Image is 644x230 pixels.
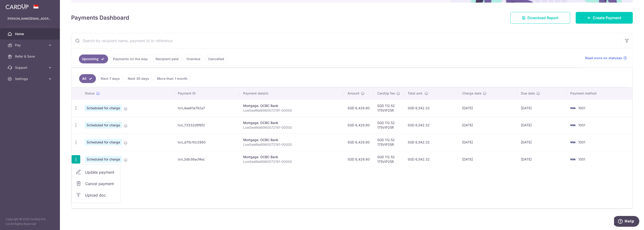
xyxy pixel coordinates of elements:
th: Payment method [567,87,632,99]
a: Payments on the way [110,55,151,63]
span: Scheduled for charge [85,139,122,146]
p: [PERSON_NAME][EMAIL_ADDRESS][DOMAIN_NAME] [7,16,52,21]
td: [DATE] [458,117,517,134]
h4: Payments Dashboard [71,14,129,22]
span: Home [15,32,46,36]
span: CardUp fee [377,91,395,96]
a: Upcoming [79,55,108,63]
td: SGD 6,429.80 [344,134,373,151]
p: LowSeeWai6960072191-00000 [243,125,340,130]
td: SGD 6,429.80 [344,117,373,134]
th: Payment details [239,87,344,99]
span: Read more on statuses [585,56,622,60]
td: SGD 112.52 175VIP25R [373,134,404,151]
td: txn_d75c10c2860 [174,134,239,151]
span: Total amt. [408,91,423,96]
a: Next 30 days [125,74,152,83]
span: Scheduled for charge [85,122,122,128]
td: SGD 6,542.32 [404,117,458,134]
img: Bank Card [568,157,577,162]
span: Status [85,91,95,96]
a: Read more on statuses [585,56,627,60]
td: SGD 112.52 175VIP25R [373,99,404,117]
span: Charge date [462,91,481,96]
span: Amount [348,91,359,96]
span: Due date [521,91,535,96]
td: [DATE] [517,134,567,151]
a: Recipient paid [153,55,182,63]
a: Next 7 days [98,74,123,83]
a: Overdue [183,55,203,63]
a: Cancelled [205,55,227,63]
td: txn_4aa61a792e7 [174,99,239,117]
div: Mortgage. OCBC Bank [243,120,340,125]
img: Bank Card [568,139,577,145]
th: Payment ID [174,87,239,99]
td: [DATE] [517,117,567,134]
td: SGD 6,429.80 [344,99,373,117]
span: Refer & Save [15,54,46,59]
td: [DATE] [517,99,567,117]
span: 1001 [578,106,585,110]
td: SGD 6,542.32 [404,134,458,151]
span: Scheduled for charge [85,105,122,111]
td: SGD 6,429.80 [344,151,373,168]
img: CardUp [6,4,29,9]
td: SGD 6,542.32 [404,99,458,117]
div: Mortgage. OCBC Bank [243,103,340,108]
img: Bank Card [568,122,577,128]
span: Create Payment [593,15,621,21]
a: Create Payment [576,12,633,24]
td: SGD 112.52 175VIP25R [373,117,404,134]
td: SGD 6,542.32 [404,151,458,168]
td: [DATE] [517,151,567,168]
img: Bank Card [568,105,577,111]
a: Download Report [510,12,570,24]
td: txn_73332d5f6f2 [174,117,239,134]
a: All [79,74,96,83]
p: LowSeeWai6960072191-00000 [243,142,340,147]
div: Mortgage. OCBC Bank [243,138,340,142]
td: txn_3db36ecf4ec [174,151,239,168]
iframe: Opens a widget where you can find more information [614,216,639,228]
td: [DATE] [458,99,517,117]
p: LowSeeWai6960072191-00000 [243,108,340,113]
input: Search by recipient name, payment id or reference [71,33,621,48]
span: Settings [15,77,46,81]
span: 1001 [578,140,585,144]
td: [DATE] [458,134,517,151]
td: [DATE] [458,151,517,168]
span: Pay [15,43,46,47]
p: LowSeeWai6960072191-00000 [243,159,340,164]
span: Download Report [527,15,559,21]
span: Support [15,65,46,70]
td: SGD 112.52 175VIP25R [373,151,404,168]
span: Scheduled for charge [85,156,122,163]
a: More than 1 month [154,74,190,83]
span: 1001 [578,157,585,161]
span: 1001 [578,123,585,127]
div: Mortgage. OCBC Bank [243,155,340,159]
